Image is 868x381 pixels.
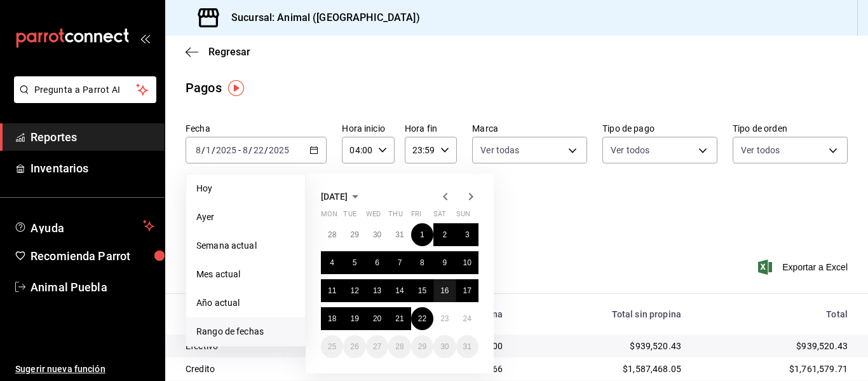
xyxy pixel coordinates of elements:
abbr: July 31, 2025 [395,230,403,239]
button: August 11, 2025 [321,279,343,302]
span: Ver todos [741,144,780,156]
span: / [212,145,215,155]
button: Regresar [186,46,250,58]
abbr: August 25, 2025 [328,342,336,351]
button: August 29, 2025 [411,335,433,358]
abbr: Tuesday [343,210,356,223]
abbr: August 14, 2025 [395,286,403,295]
span: / [248,145,252,155]
img: Tooltip marker [228,80,244,96]
label: Tipo de pago [602,124,717,133]
abbr: August 18, 2025 [328,314,336,323]
button: August 2, 2025 [433,223,456,246]
span: / [264,145,268,155]
button: August 23, 2025 [433,307,456,330]
label: Hora inicio [342,124,394,133]
abbr: August 9, 2025 [442,258,447,267]
button: August 28, 2025 [388,335,410,358]
input: -- [253,145,264,155]
button: August 18, 2025 [321,307,343,330]
button: August 19, 2025 [343,307,365,330]
div: Total [702,309,848,319]
abbr: August 27, 2025 [373,342,381,351]
abbr: August 7, 2025 [398,258,402,267]
span: Hoy [196,182,295,195]
div: Pagos [186,78,222,97]
abbr: August 23, 2025 [440,314,449,323]
button: August 27, 2025 [366,335,388,358]
button: August 5, 2025 [343,251,365,274]
abbr: Saturday [433,210,446,223]
abbr: August 2, 2025 [442,230,447,239]
label: Marca [472,124,587,133]
button: August 4, 2025 [321,251,343,274]
abbr: August 16, 2025 [440,286,449,295]
div: $939,520.43 [702,340,848,352]
span: Año actual [196,296,295,310]
abbr: August 5, 2025 [353,258,357,267]
abbr: August 28, 2025 [395,342,403,351]
button: August 15, 2025 [411,279,433,302]
button: open_drawer_menu [140,33,150,43]
span: [DATE] [321,191,348,202]
abbr: August 22, 2025 [418,314,426,323]
abbr: Sunday [456,210,470,223]
abbr: August 30, 2025 [440,342,449,351]
abbr: July 30, 2025 [373,230,381,239]
button: August 8, 2025 [411,251,433,274]
button: August 17, 2025 [456,279,478,302]
button: August 12, 2025 [343,279,365,302]
button: July 28, 2025 [321,223,343,246]
div: Credito [186,363,360,375]
span: Ayer [196,211,295,224]
button: August 7, 2025 [388,251,410,274]
button: August 6, 2025 [366,251,388,274]
button: August 9, 2025 [433,251,456,274]
abbr: August 8, 2025 [420,258,424,267]
span: / [201,145,205,155]
a: Pregunta a Parrot AI [9,92,156,106]
span: Animal Puebla [31,279,154,296]
h3: Sucursal: Animal ([GEOGRAPHIC_DATA]) [221,10,420,25]
button: July 30, 2025 [366,223,388,246]
span: Semana actual [196,239,295,253]
abbr: August 1, 2025 [420,230,424,239]
button: August 25, 2025 [321,335,343,358]
span: Pregunta a Parrot AI [34,83,137,97]
abbr: Friday [411,210,421,223]
input: ---- [268,145,290,155]
button: July 31, 2025 [388,223,410,246]
span: Reportes [31,128,154,146]
span: Inventarios [31,160,154,177]
abbr: July 29, 2025 [350,230,358,239]
button: August 14, 2025 [388,279,410,302]
span: Rango de fechas [196,325,295,338]
span: - [238,145,241,155]
div: $1,587,468.05 [523,363,681,375]
abbr: August 6, 2025 [375,258,379,267]
abbr: August 21, 2025 [395,314,403,323]
input: -- [205,145,212,155]
span: Sugerir nueva función [15,363,154,376]
span: Ayuda [31,218,138,233]
abbr: August 29, 2025 [418,342,426,351]
button: August 26, 2025 [343,335,365,358]
abbr: August 19, 2025 [350,314,358,323]
div: Total sin propina [523,309,681,319]
label: Hora fin [405,124,457,133]
abbr: Monday [321,210,337,223]
button: August 16, 2025 [433,279,456,302]
label: Fecha [186,124,327,133]
abbr: Thursday [388,210,402,223]
button: Exportar a Excel [761,260,848,275]
abbr: August 24, 2025 [463,314,471,323]
button: August 10, 2025 [456,251,478,274]
button: August 3, 2025 [456,223,478,246]
abbr: August 15, 2025 [418,286,426,295]
span: Ver todas [480,144,519,156]
div: $939,520.43 [523,340,681,352]
input: -- [242,145,248,155]
span: Regresar [208,46,250,58]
